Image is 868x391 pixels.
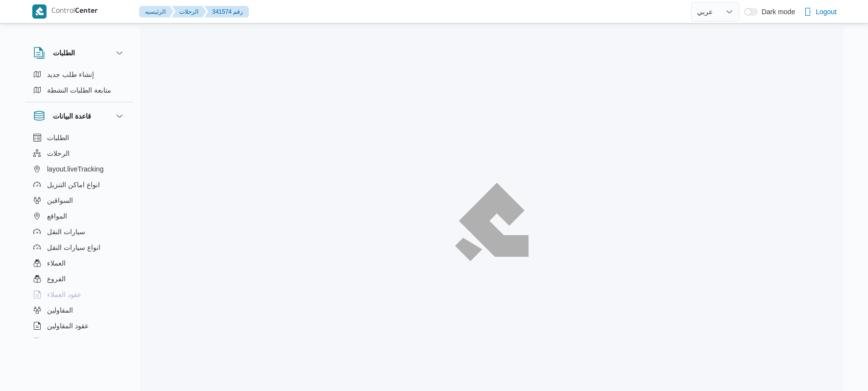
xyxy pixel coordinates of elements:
button: عقود العملاء [29,287,129,302]
button: انواع اماكن التنزيل [29,177,129,193]
button: عقود المقاولين [29,318,129,334]
button: سيارات النقل [29,224,129,240]
button: الرئيسيه [139,6,173,18]
button: المقاولين [29,302,129,318]
span: متابعة الطلبات النشطة [47,84,111,96]
button: متابعة الطلبات النشطة [29,82,129,98]
button: المواقع [29,208,129,224]
button: الرحلات [171,6,206,18]
span: الطلبات [47,132,69,144]
h3: الطلبات [53,47,75,59]
h3: قاعدة البيانات [53,110,91,122]
span: المواقع [47,210,67,222]
button: الطلبات [29,130,129,146]
span: Dark mode [758,8,795,16]
button: العملاء [29,255,129,271]
button: Logout [800,2,841,22]
span: اجهزة التليفون [47,336,88,347]
span: انواع اماكن التنزيل [47,179,100,191]
span: عقود العملاء [47,289,81,300]
span: Logout [816,6,837,18]
button: الفروع [29,271,129,287]
button: الطلبات [33,47,125,59]
button: إنشاء طلب جديد [29,67,129,82]
span: إنشاء طلب جديد [47,69,94,80]
div: الطلبات [25,67,133,102]
span: انواع سيارات النقل [47,242,100,253]
button: انواع سيارات النقل [29,240,129,255]
span: العملاء [47,257,66,269]
button: اجهزة التليفون [29,334,129,349]
button: السواقين [29,193,129,208]
button: layout.liveTracking [29,161,129,177]
img: ILLA Logo [460,188,524,256]
button: قاعدة البيانات [33,110,125,122]
b: Center [75,8,98,16]
img: X8yXhbKr1z7QwAAAABJRU5ErkJggg== [32,4,47,19]
span: السواقين [47,195,73,206]
span: المقاولين [47,304,73,316]
span: الفروع [47,273,66,285]
span: layout.liveTracking [47,163,103,175]
span: الرحلات [47,147,70,159]
button: الرحلات [29,146,129,161]
span: عقود المقاولين [47,320,89,332]
span: سيارات النقل [47,226,85,238]
button: 341574 رقم [204,6,249,18]
div: قاعدة البيانات [25,130,133,342]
